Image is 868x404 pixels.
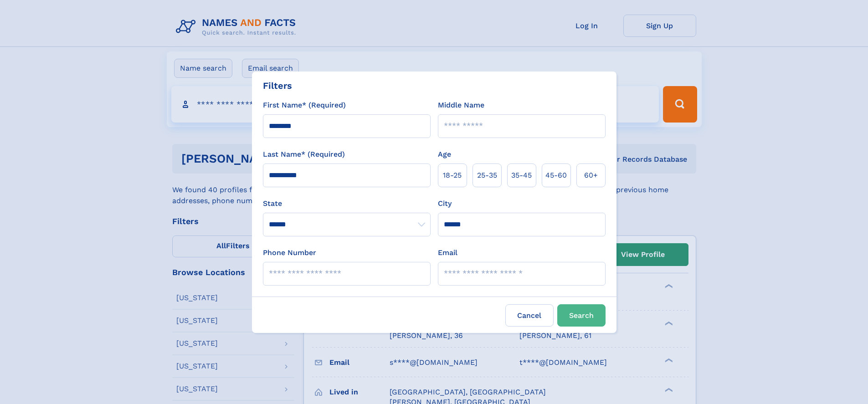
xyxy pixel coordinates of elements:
label: First Name* (Required) [263,100,346,111]
span: 35‑45 [511,170,532,181]
label: Middle Name [438,100,484,111]
label: Phone Number [263,247,316,258]
span: 60+ [584,170,598,181]
label: State [263,198,431,209]
label: Age [438,149,451,160]
label: Email [438,247,457,258]
label: Last Name* (Required) [263,149,345,160]
span: 18‑25 [443,170,462,181]
span: 45‑60 [545,170,567,181]
label: Cancel [505,304,554,327]
span: 25‑35 [477,170,497,181]
div: Filters [263,79,292,92]
button: Search [557,304,606,327]
label: City [438,198,452,209]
